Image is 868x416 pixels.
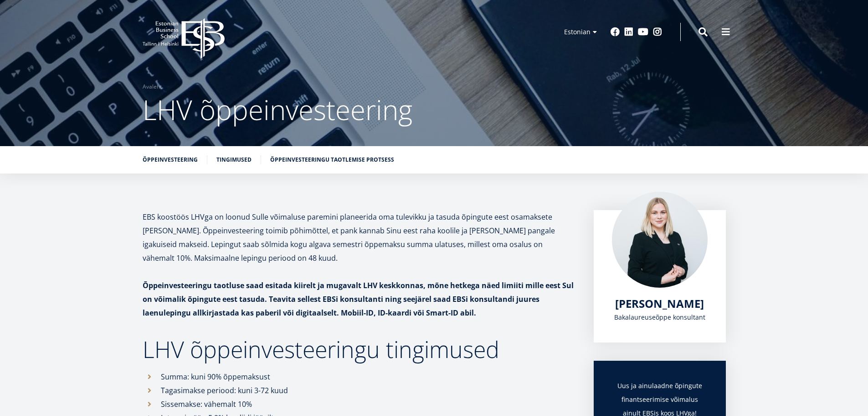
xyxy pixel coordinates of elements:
div: Bakalaureuseõppe konsultant [612,311,708,324]
a: Õppeinvesteering [143,155,198,164]
h2: LHV õppeinvesteeringu tingimused [143,338,575,361]
a: Instagram [653,27,662,37]
a: [PERSON_NAME] [615,297,704,311]
a: Avaleht [143,82,162,91]
li: Tagasimakse periood: kuni 3-72 kuud [143,384,575,397]
a: Linkedin [624,27,633,37]
a: Õppeinvesteeringu taotlemise protsess [270,155,394,164]
img: Maria [612,192,708,288]
a: Tingimused [216,155,252,164]
a: Facebook [611,27,620,37]
p: EBS koostöös LHVga on loonud Sulle võimaluse paremini planeerida oma tulevikku ja tasuda õpingute... [143,210,575,265]
li: Summa: kuni 90% õppemaksust [143,370,575,384]
a: Youtube [638,27,648,37]
li: Sissemakse: vähemalt 10% [143,397,575,411]
strong: Õppeinvesteeringu taotluse saad esitada kiirelt ja mugavalt LHV keskkonnas, mõne hetkega näed lim... [143,280,574,318]
span: LHV õppeinvesteering [143,91,412,128]
span: [PERSON_NAME] [615,296,704,311]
